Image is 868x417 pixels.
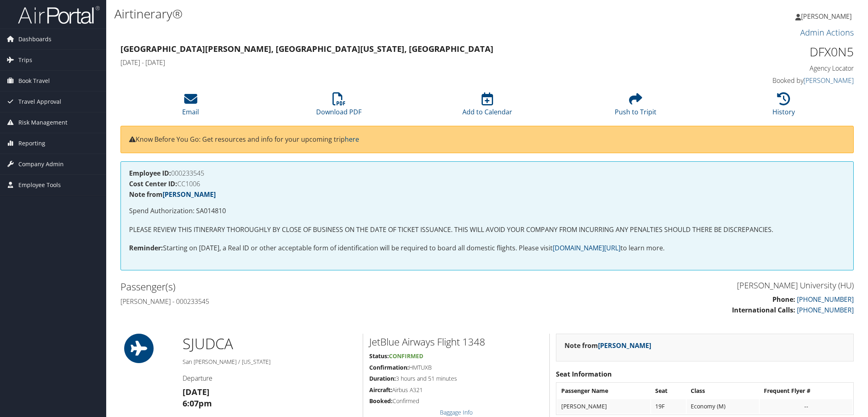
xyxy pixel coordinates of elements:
strong: Confirmation: [369,363,409,371]
h4: Agency Locator [680,64,854,73]
a: [PHONE_NUMBER] [797,295,854,304]
h4: CC1006 [129,181,845,187]
span: Reporting [18,133,45,154]
th: Frequent Flyer # [760,384,852,398]
a: History [772,97,795,116]
h4: [DATE] - [DATE] [120,58,667,67]
a: Add to Calendar [462,97,512,116]
strong: Booked: [369,397,393,405]
td: Economy (M) [687,399,759,414]
span: Confirmed [389,352,423,360]
th: Passenger Name [557,384,650,398]
p: Spend Authorization: SA014810 [129,206,845,216]
p: Starting on [DATE], a Real ID or other acceptable form of identification will be required to boar... [129,243,845,254]
span: [PERSON_NAME] [801,12,852,21]
strong: Seat Information [556,370,612,379]
h4: Booked by [680,76,854,85]
img: airportal-logo.png [18,5,100,25]
h5: Airbus A321 [369,386,543,394]
strong: Reminder: [129,243,163,252]
a: Push to Tripit [615,97,656,116]
th: Class [687,384,759,398]
p: PLEASE REVIEW THIS ITINERARY THOROUGHLY BY CLOSE OF BUSINESS ON THE DATE OF TICKET ISSUANCE. THIS... [129,225,845,235]
strong: Note from [565,341,651,350]
td: 19F [651,399,686,414]
span: Risk Management [18,112,67,133]
strong: Employee ID: [129,169,171,178]
h4: Departure [183,374,357,383]
strong: 6:07pm [183,398,212,409]
strong: Status: [369,352,389,360]
strong: Duration: [369,375,396,382]
h4: 000233545 [129,170,845,176]
h2: JetBlue Airways Flight 1348 [369,335,543,349]
span: Travel Approval [18,91,61,112]
h1: DFX0N5 [680,43,854,60]
p: Know Before You Go: Get resources and info for your upcoming trip [129,134,845,145]
a: [PERSON_NAME] [795,4,860,29]
a: [PERSON_NAME] [163,190,216,199]
strong: [DATE] [183,386,210,397]
a: [PERSON_NAME] [803,76,854,85]
a: [DOMAIN_NAME][URL] [553,243,620,252]
h4: [PERSON_NAME] - 000233545 [120,297,481,306]
span: Employee Tools [18,175,61,195]
a: Baggage Info [440,408,473,416]
strong: Cost Center ID: [129,179,177,188]
h5: Confirmed [369,397,543,405]
h3: [PERSON_NAME] University (HU) [493,280,854,291]
th: Seat [651,384,686,398]
strong: Note from [129,190,216,199]
a: [PERSON_NAME] [598,341,651,350]
h1: Airtinerary® [114,5,611,22]
a: Admin Actions [800,27,854,38]
div: -- [764,403,848,410]
a: here [345,135,359,144]
span: Book Travel [18,71,50,91]
span: Company Admin [18,154,64,174]
strong: Aircraft: [369,386,392,394]
h5: San [PERSON_NAME] / [US_STATE] [183,358,357,366]
h1: SJU DCA [183,334,357,354]
strong: International Calls: [732,306,795,314]
strong: Phone: [772,295,795,304]
a: Email [182,97,199,116]
a: [PHONE_NUMBER] [797,306,854,314]
h2: Passenger(s) [120,280,481,294]
a: Download PDF [316,97,361,116]
h5: 3 hours and 51 minutes [369,375,543,383]
td: [PERSON_NAME] [557,399,650,414]
span: Trips [18,50,32,70]
strong: [GEOGRAPHIC_DATA][PERSON_NAME], [GEOGRAPHIC_DATA] [US_STATE], [GEOGRAPHIC_DATA] [120,43,493,54]
h5: HMTUXB [369,363,543,372]
span: Dashboards [18,29,51,49]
